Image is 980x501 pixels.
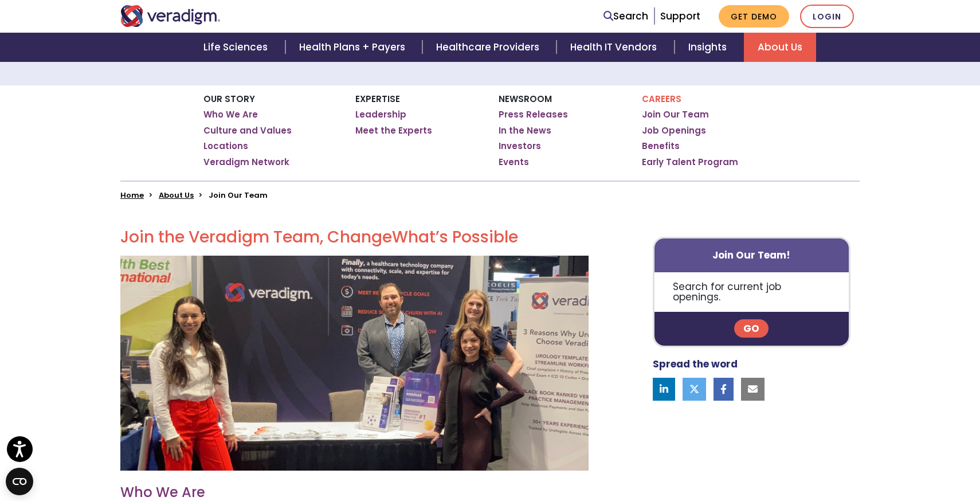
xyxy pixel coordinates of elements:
[120,190,144,201] a: Home
[499,109,568,120] a: Press Releases
[120,228,589,247] h2: Join the Veradigm Team, Change
[355,109,406,120] a: Leadership
[603,9,648,24] a: Search
[642,125,706,136] a: Job Openings
[654,272,849,312] p: Search for current job openings.
[203,140,248,152] a: Locations
[499,140,541,152] a: Investors
[6,468,33,495] button: Open CMP widget
[642,156,738,168] a: Early Talent Program
[159,190,194,201] a: About Us
[392,226,518,248] span: What’s Possible
[422,33,556,62] a: Healthcare Providers
[355,125,432,136] a: Meet the Experts
[660,9,700,23] a: Support
[556,33,674,62] a: Health IT Vendors
[642,109,709,120] a: Join Our Team
[203,109,258,120] a: Who We Are
[120,5,221,27] img: Veradigm logo
[800,5,854,28] a: Login
[203,125,292,136] a: Culture and Values
[712,248,790,262] strong: Join Our Team!
[719,5,789,28] a: Get Demo
[203,156,289,168] a: Veradigm Network
[499,156,529,168] a: Events
[653,357,738,371] strong: Spread the word
[190,33,285,62] a: Life Sciences
[120,484,589,501] h3: Who We Are
[675,33,744,62] a: Insights
[642,140,680,152] a: Benefits
[734,319,769,338] a: Go
[744,33,816,62] a: About Us
[499,125,551,136] a: In the News
[285,33,422,62] a: Health Plans + Payers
